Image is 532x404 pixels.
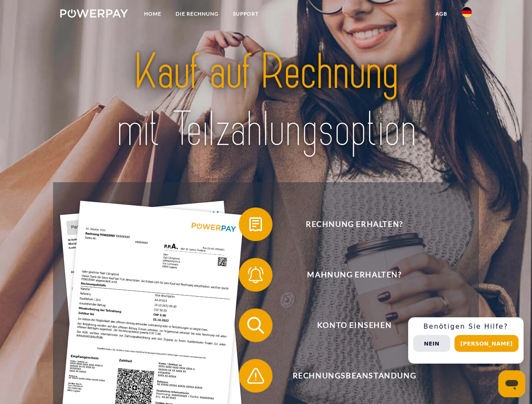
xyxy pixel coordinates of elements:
button: [PERSON_NAME] [454,335,519,352]
img: logo-powerpay-white.svg [60,9,128,18]
img: de [462,7,472,17]
a: agb [428,6,454,21]
iframe: Schaltfläche zum Öffnen des Messaging-Fensters [498,370,525,397]
img: qb_search.svg [245,315,266,336]
a: SUPPORT [226,6,266,21]
h3: Benötigen Sie Hilfe? [413,322,519,331]
button: Mahnung erhalten? [239,258,458,292]
span: Konto einsehen [251,308,457,342]
img: qb_bell.svg [245,264,266,285]
img: qb_bill.svg [245,214,266,235]
a: Home [137,6,168,21]
span: Rechnung erhalten? [251,207,457,241]
span: Mahnung erhalten? [251,258,457,292]
button: Konto einsehen [239,308,458,342]
span: Rechnungsbeanstandung [251,359,457,393]
a: DIE RECHNUNG [168,6,226,21]
img: title-powerpay_de.svg [80,40,452,161]
button: Rechnungsbeanstandung [239,359,458,393]
button: Rechnung erhalten? [239,207,458,241]
div: Schnellhilfe [408,317,524,364]
button: Nein [413,335,450,352]
img: qb_warning.svg [245,365,266,386]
